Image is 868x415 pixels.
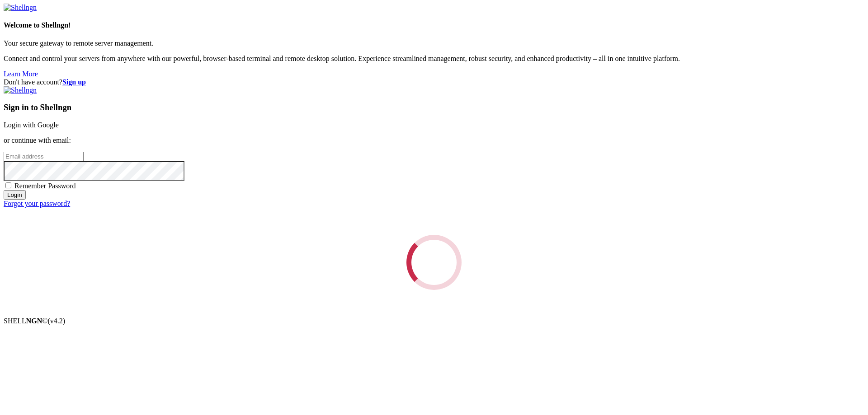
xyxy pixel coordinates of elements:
a: Learn More [4,70,38,78]
a: Sign up [62,78,86,86]
img: Shellngn [4,4,37,12]
div: Don't have account? [4,78,864,86]
span: SHELL © [4,317,65,325]
b: NGN [26,317,42,325]
input: Email address [4,152,84,161]
span: Remember Password [14,182,76,190]
span: 4.2.0 [48,317,66,325]
input: Remember Password [5,182,11,188]
a: Login with Google [4,121,59,129]
a: Forgot your password? [4,200,70,207]
img: Shellngn [4,86,37,94]
p: or continue with email: [4,136,864,145]
h4: Welcome to Shellngn! [4,21,864,29]
p: Connect and control your servers from anywhere with our powerful, browser-based terminal and remo... [4,55,864,63]
p: Your secure gateway to remote server management. [4,39,864,47]
div: Loading... [402,230,467,295]
input: Login [4,190,26,200]
h3: Sign in to Shellngn [4,103,864,112]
